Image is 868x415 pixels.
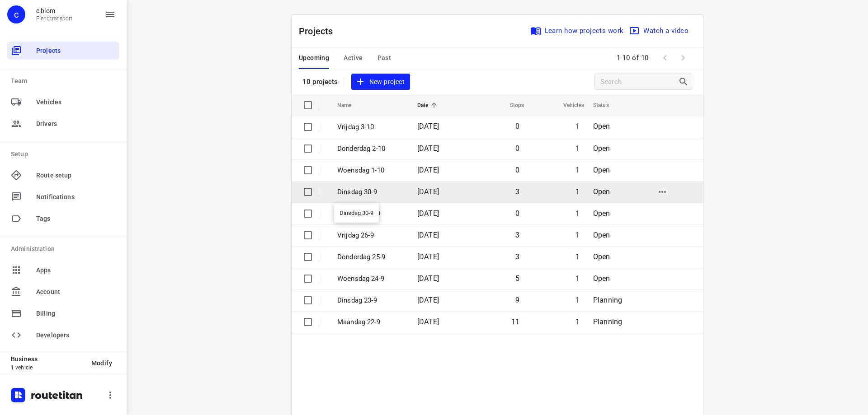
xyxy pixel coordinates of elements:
[391,259,395,266] span: —
[472,72,852,81] span: 08:00
[593,296,622,304] span: Planning
[43,224,383,233] p: 0625414641
[417,166,439,174] span: [DATE]
[515,209,519,218] span: 0
[43,309,383,318] p: 644 Nekkersberglaan, Gent
[417,231,439,239] span: [DATE]
[377,52,392,64] span: Past
[43,300,383,309] p: 32484912592
[11,18,857,29] p: Shift: 08:00 - 17:43
[7,42,119,60] div: Projects
[391,225,552,234] p: Delivery
[337,252,404,262] p: Donderdag 25-9
[299,24,340,38] p: Projects
[391,250,552,259] p: Delivery
[515,144,519,153] span: 0
[337,122,404,132] p: Vrijdag 3-10
[391,326,552,335] p: Delivery
[43,173,383,182] p: 0630303046
[600,75,678,89] input: Search projects
[43,233,383,242] p: 93B Onafhankelijkheidsstraat, Edegem
[656,49,674,67] span: Previous Page
[552,100,584,111] span: Vehicles
[835,102,852,111] span: 08:41
[417,187,439,196] span: [DATE]
[576,252,580,261] span: 1
[7,166,119,184] div: Route setup
[593,231,610,239] span: Open
[511,317,519,326] span: 11
[515,252,519,261] span: 3
[337,165,404,176] p: Woensdag 1-10
[391,124,552,133] p: Delivery
[576,122,580,131] span: 1
[576,144,580,153] span: 1
[391,183,395,190] span: —
[417,209,439,218] span: [DATE]
[835,203,852,212] span: 10:23
[835,127,852,136] span: 09:51
[576,317,580,326] span: 1
[36,171,116,180] span: Route setup
[11,51,857,65] h6: Pleng Doski
[391,107,395,114] span: —
[417,317,439,326] span: [DATE]
[36,7,73,14] p: c blom
[835,228,852,238] span: 11:27
[835,279,852,288] span: 12:46
[43,182,383,191] p: 480 Professor Cobbenhagenlaan, Tilburg
[337,187,404,197] p: Dinsdag 30-9
[417,144,439,153] span: [DATE]
[11,364,84,371] p: 1 vehicle
[391,335,395,342] span: —
[391,234,395,241] span: —
[593,122,610,131] span: Open
[43,81,459,90] p: [GEOGRAPHIC_DATA], [GEOGRAPHIC_DATA]
[7,210,119,228] div: Tags
[7,5,25,23] div: c
[25,254,29,262] div: 7
[391,133,395,140] span: —
[43,208,383,217] p: 29 Afrikaanderstraat, Tilburg
[835,153,852,162] span: 10:03
[351,74,410,90] button: New project
[515,166,519,174] span: 0
[835,178,852,187] span: 10:12
[302,78,338,86] p: 10 projects
[391,149,552,158] p: Delivery
[36,98,116,107] span: Vehicles
[7,326,119,344] div: Developers
[593,144,610,153] span: Open
[43,249,383,258] p: 003246761959
[43,284,383,293] p: 55 Hof van Tichelen, Antwerpen
[593,187,610,196] span: Open
[43,148,383,157] p: 0644537563 klant Dereen
[391,301,552,310] p: Delivery
[391,310,395,317] span: —
[11,76,119,86] p: Team
[43,334,383,343] p: 7 Geraniumlaan, Vlissingen
[576,187,580,196] span: 1
[43,107,383,116] p: 18 Draaiweg, [GEOGRAPHIC_DATA]
[11,244,119,254] p: Administration
[417,252,439,261] span: [DATE]
[43,275,383,284] p: 32485724620
[472,350,852,359] span: 17:43
[417,100,440,111] span: Date
[593,100,621,111] span: Status
[337,230,404,241] p: Vrijdag 26-9
[391,158,395,165] span: —
[43,123,383,132] p: 0614776606
[344,52,363,64] span: Active
[593,252,610,261] span: Open
[391,98,552,107] p: Delivery
[593,209,610,218] span: Open
[835,254,852,263] span: 12:08
[7,261,119,279] div: Apps
[472,82,852,91] p: Departure time
[337,209,404,219] p: Maandag 29-9
[25,102,29,111] div: 1
[337,100,363,111] span: Name
[36,331,116,340] span: Developers
[36,15,73,22] p: Plengtransport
